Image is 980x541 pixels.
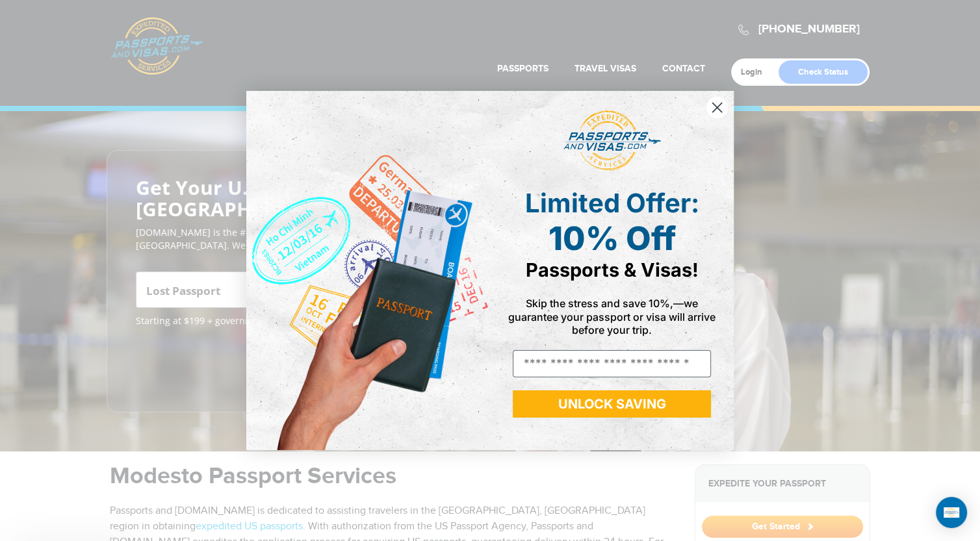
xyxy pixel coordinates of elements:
[246,91,490,450] img: de9cda0d-0715-46ca-9a25-073762a91ba7.png
[548,219,676,258] span: 10% Off
[508,297,716,336] span: Skip the stress and save 10%,—we guarantee your passport or visa will arrive before your trip.
[526,258,699,281] span: Passports & Visas!
[525,187,699,219] span: Limited Offer:
[563,110,661,171] img: passports and visas
[936,497,967,528] div: Open Intercom Messenger
[513,390,711,418] button: UNLOCK SAVING
[706,96,729,119] button: Close dialog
